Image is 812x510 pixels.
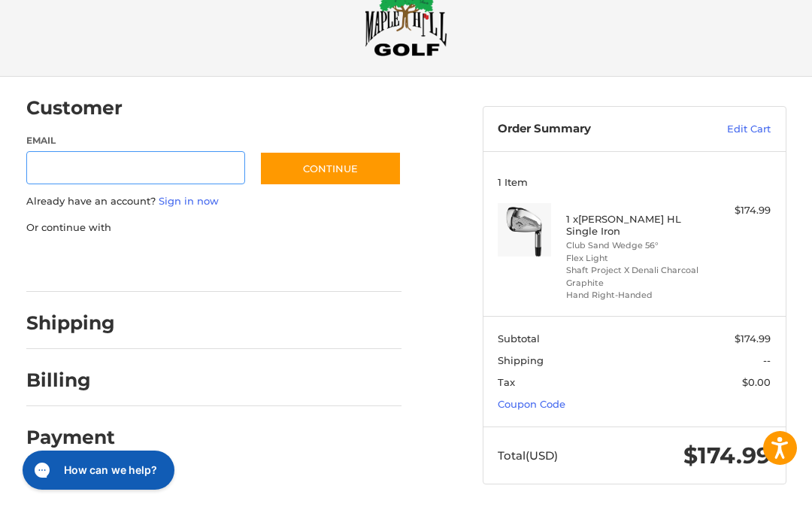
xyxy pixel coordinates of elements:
[566,213,699,238] h4: 1 x [PERSON_NAME] HL Single Iron
[763,354,771,366] span: --
[742,376,771,388] span: $0.00
[683,442,771,469] span: $174.99
[26,220,401,235] p: Or continue with
[498,376,515,388] span: Tax
[26,426,115,449] h2: Payment
[735,332,771,345] span: $174.99
[26,96,123,120] h2: Customer
[683,122,771,137] a: Edit Cart
[566,239,699,252] li: Club Sand Wedge 56°
[159,195,219,207] a: Sign in now
[498,398,565,410] a: Coupon Code
[26,369,114,392] h2: Billing
[702,203,771,218] div: $174.99
[498,354,544,366] span: Shipping
[26,311,115,335] h2: Shipping
[26,134,245,147] label: Email
[149,250,262,277] iframe: PayPal-paylater
[21,250,134,277] iframe: PayPal-paypal
[498,176,771,188] h3: 1 Item
[498,332,540,345] span: Subtotal
[566,289,699,302] li: Hand Right-Handed
[15,445,179,495] iframe: Gorgias live chat messenger
[26,194,401,209] p: Already have an account?
[566,252,699,265] li: Flex Light
[498,448,558,463] span: Total (USD)
[566,264,699,289] li: Shaft Project X Denali Charcoal Graphite
[259,151,401,186] button: Continue
[498,122,683,137] h3: Order Summary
